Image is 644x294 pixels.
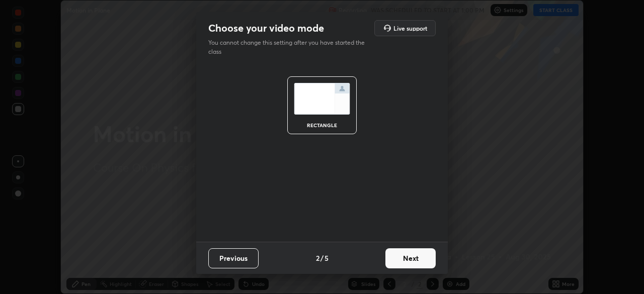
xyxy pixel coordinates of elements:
[393,25,427,31] h5: Live support
[208,248,259,268] button: Previous
[385,248,436,268] button: Next
[208,38,371,56] p: You cannot change this setting after you have started the class
[294,83,350,115] img: normalScreenIcon.ae25ed63.svg
[316,253,319,263] h4: 2
[302,123,342,128] div: rectangle
[320,253,324,263] h4: /
[208,22,324,35] h2: Choose your video mode
[325,253,329,263] h4: 5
